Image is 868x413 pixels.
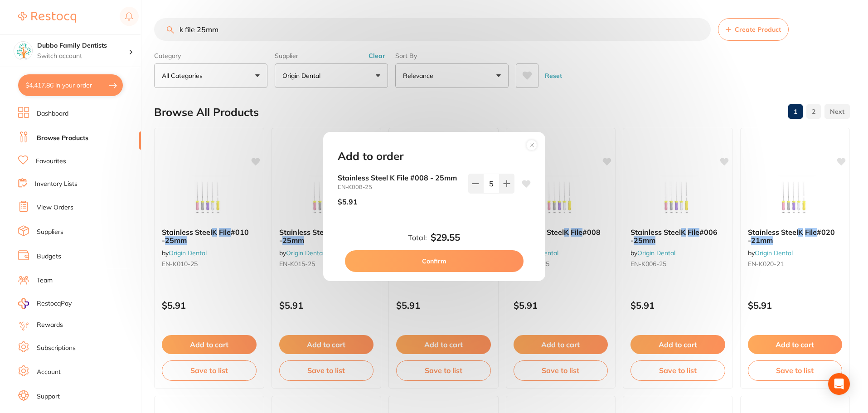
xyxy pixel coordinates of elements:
[828,373,850,395] div: Open Intercom Messenger
[431,232,460,243] b: $29.55
[338,184,461,190] small: EN-K008-25
[338,150,403,163] h2: Add to order
[408,233,427,242] label: Total:
[338,174,461,182] b: Stainless Steel K File #008 - 25mm
[345,250,524,272] button: Confirm
[338,198,358,206] p: $5.91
